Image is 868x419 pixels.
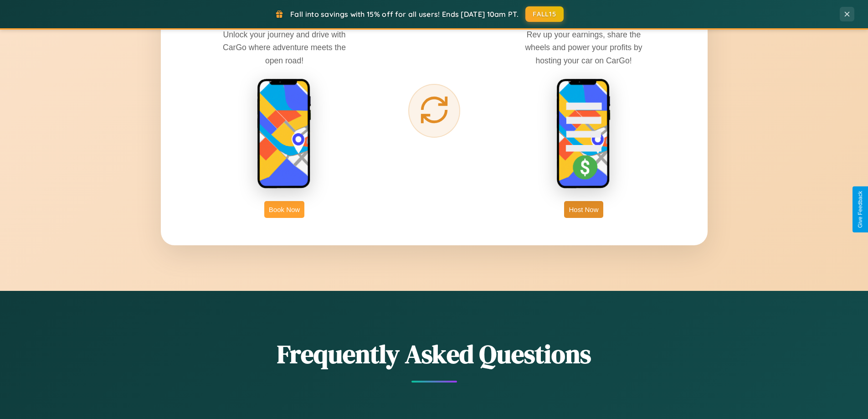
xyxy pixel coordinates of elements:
h2: Frequently Asked Questions [161,336,708,372]
span: Fall into savings with 15% off for all users! Ends [DATE] 10am PT. [290,10,519,19]
button: Book Now [264,201,304,218]
div: Give Feedback [857,191,863,228]
button: Host Now [564,201,603,218]
button: FALL15 [525,6,564,22]
p: Rev up your earnings, share the wheels and power your profits by hosting your car on CarGo! [515,28,652,67]
img: host phone [556,78,611,190]
img: rent phone [257,78,312,190]
p: Unlock your journey and drive with CarGo where adventure meets the open road! [216,28,353,67]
